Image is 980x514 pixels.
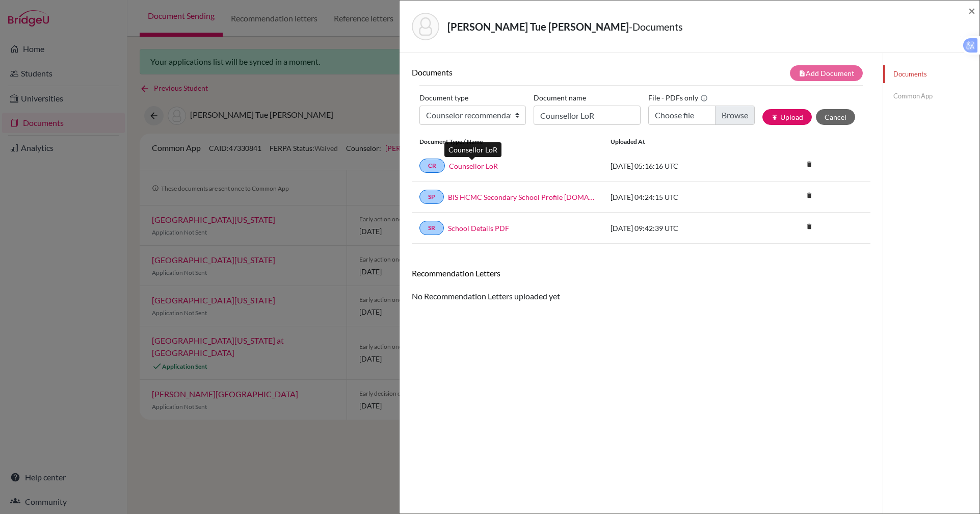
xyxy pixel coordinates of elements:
span: - Documents [629,20,683,33]
span: × [968,3,975,18]
h6: Documents [412,67,641,77]
strong: [PERSON_NAME] Tue [PERSON_NAME] [447,20,629,33]
a: delete [802,220,817,234]
label: File - PDFs only [648,90,708,106]
button: note_addAdd Document [790,65,863,81]
label: Document type [419,90,468,106]
i: delete [802,157,817,172]
div: [DATE] 09:42:39 UTC [603,223,756,234]
div: Counsellor LoR [444,142,501,157]
div: Document Type / Name [412,137,603,146]
a: CR [419,159,445,173]
a: BIS HCMC Secondary School Profile [DOMAIN_NAME]_wide [448,192,595,202]
a: Counsellor LoR [449,161,498,171]
a: Common App [883,87,979,105]
a: SR [419,221,444,235]
div: Uploaded at [603,137,756,146]
i: note_add [799,70,806,77]
a: SP [419,190,444,204]
i: publish [771,114,778,121]
h6: Recommendation Letters [412,268,870,278]
button: Close [968,5,975,17]
i: delete [802,219,817,234]
button: publishUpload [762,109,812,125]
a: School Details PDF [448,223,509,234]
a: Documents [883,65,979,83]
button: Cancel [816,109,855,125]
div: [DATE] 04:24:15 UTC [603,192,756,202]
label: Document name [534,90,586,106]
div: No Recommendation Letters uploaded yet [412,268,870,302]
a: delete [802,189,817,203]
div: [DATE] 05:16:16 UTC [603,161,756,171]
i: delete [802,188,817,203]
a: delete [802,158,817,172]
